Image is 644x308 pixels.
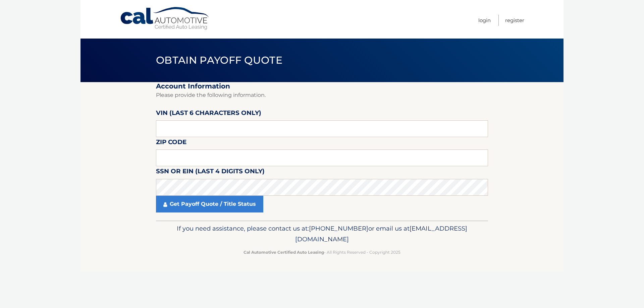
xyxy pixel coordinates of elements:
label: VIN (last 6 characters only) [156,108,261,120]
a: Register [505,15,524,26]
strong: Cal Automotive Certified Auto Leasing [244,250,324,255]
a: Get Payoff Quote / Title Status [156,196,263,212]
a: Cal Automotive [120,7,210,30]
a: Login [478,15,491,26]
label: SSN or EIN (last 4 digits only) [156,166,265,179]
p: - All Rights Reserved - Copyright 2025 [160,249,484,256]
label: Zip Code [156,137,186,149]
p: If you need assistance, please contact us at: or email us at [160,223,484,245]
h2: Account Information [156,82,488,90]
p: Please provide the following information. [156,90,488,100]
span: [PHONE_NUMBER] [309,225,368,232]
span: Obtain Payoff Quote [156,54,282,66]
